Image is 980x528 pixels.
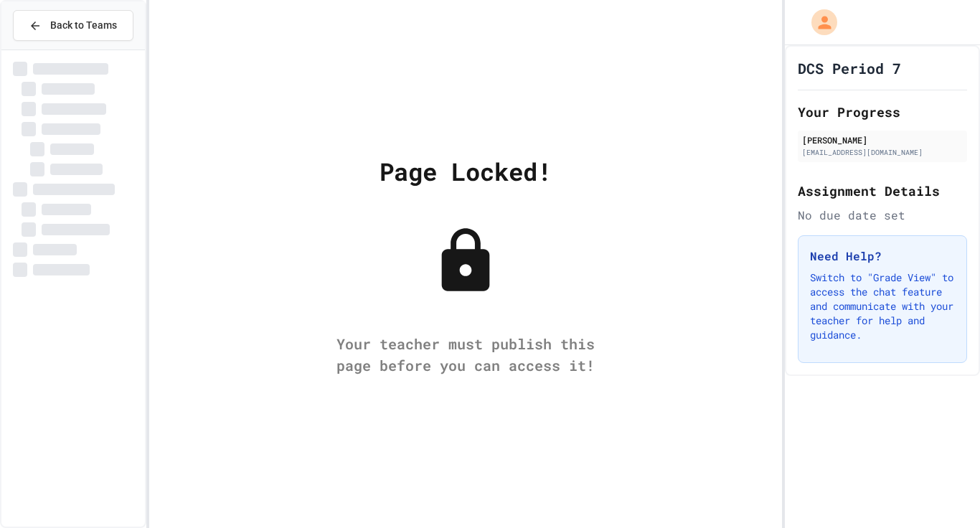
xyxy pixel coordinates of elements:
[802,147,963,158] div: [EMAIL_ADDRESS][DOMAIN_NAME]
[796,6,841,39] div: My Account
[810,247,955,265] h3: Need Help?
[13,10,133,41] button: Back to Teams
[798,181,967,201] h2: Assignment Details
[810,270,955,342] p: Switch to "Grade View" to access the chat feature and communicate with your teacher for help and ...
[798,207,967,224] div: No due date set
[322,333,609,376] div: Your teacher must publish this page before you can access it!
[380,153,552,189] div: Page Locked!
[802,133,963,146] div: [PERSON_NAME]
[50,18,117,33] span: Back to Teams
[798,102,967,122] h2: Your Progress
[798,58,901,78] h1: DCS Period 7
